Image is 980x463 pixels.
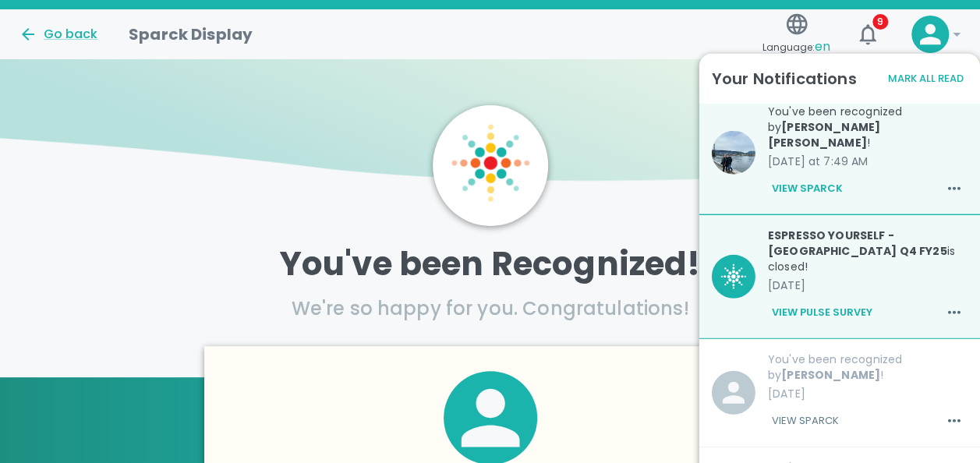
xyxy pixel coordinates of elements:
[768,228,968,274] p: is closed!
[762,37,830,58] span: Language:
[756,7,837,62] button: Language:en
[768,228,947,259] b: ESPRESSO YOURSELF - [GEOGRAPHIC_DATA] Q4 FY25
[849,16,886,53] button: 9
[884,66,968,90] button: Mark All Read
[712,66,857,91] h6: Your Notifications
[19,25,97,44] button: Go back
[768,352,968,383] p: You've been recognized by !
[712,131,755,175] img: blob
[721,264,746,289] img: BQaiEiBogYIGKEBX0BIgaIGLCniC+Iy7N1stMIOgAAAABJRU5ErkJggg==
[129,22,253,47] h1: Sparck Display
[768,277,968,293] p: [DATE]
[768,386,968,401] p: [DATE]
[815,37,830,55] span: en
[768,154,968,169] p: [DATE] at 7:49 AM
[781,367,880,383] b: [PERSON_NAME]
[768,175,847,202] button: View Sparck
[768,119,880,150] b: [PERSON_NAME] [PERSON_NAME]
[451,124,529,202] img: Sparck logo
[872,14,888,30] span: 9
[768,408,843,434] button: View Sparck
[768,104,968,150] p: You've been recognized by !
[768,299,876,326] button: View Pulse Survey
